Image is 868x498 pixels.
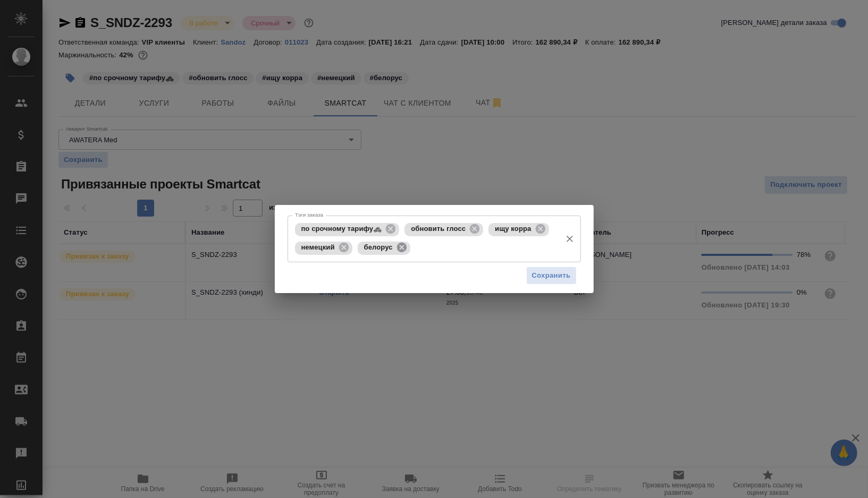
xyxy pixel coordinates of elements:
div: белорус [358,242,410,255]
div: обновить глосс [404,223,483,236]
span: ищу корра [488,225,537,233]
span: Сохранить [532,270,571,282]
span: немецкий [295,243,341,251]
button: Сохранить [526,267,577,285]
span: обновить глосс [404,225,472,233]
span: по срочному тарифу🚓 [295,225,389,233]
button: Очистить [562,231,577,246]
div: немецкий [295,242,352,255]
div: по срочному тарифу🚓 [295,223,400,236]
span: белорус [358,243,399,251]
div: ищу корра [488,223,549,236]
